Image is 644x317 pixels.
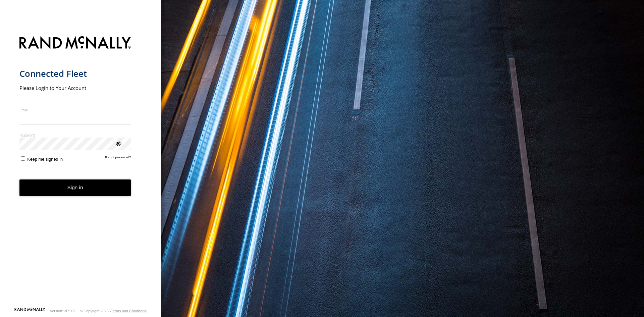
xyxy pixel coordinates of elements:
h2: Please Login to Your Account [19,85,131,91]
a: Forgot password? [105,155,131,162]
div: © Copyright 2025 - [80,309,147,313]
div: Version: 305.03 [50,309,75,313]
h1: Connected Fleet [19,68,131,79]
span: Keep me signed in [27,157,63,162]
button: Sign in [19,179,131,196]
a: Visit our Website [14,308,45,314]
img: Rand McNally [19,35,131,52]
label: Password [19,133,131,138]
a: Terms and Conditions [111,309,147,313]
input: Keep me signed in [21,156,25,161]
form: main [19,32,142,307]
div: ViewPassword [115,140,121,147]
label: Email [19,107,131,112]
